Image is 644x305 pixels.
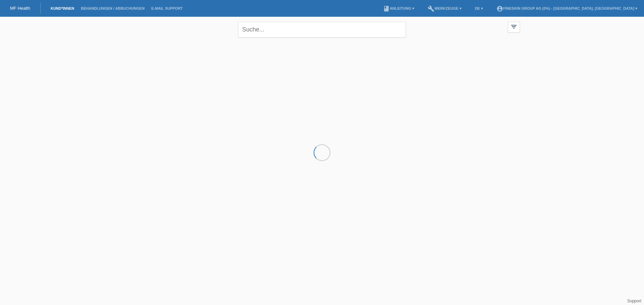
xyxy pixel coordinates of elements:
a: MF Health [10,6,30,11]
a: DE ▾ [472,6,486,10]
i: book [383,5,390,12]
a: E-Mail Support [148,6,186,10]
input: Suche... [238,22,406,37]
i: account_circle [496,5,503,12]
i: build [428,5,434,12]
a: Support [627,299,641,303]
a: bookAnleitung ▾ [380,6,418,10]
a: Behandlungen / Abbuchungen [77,6,148,10]
a: Kund*innen [47,6,77,10]
a: buildWerkzeuge ▾ [424,6,465,10]
i: filter_list [510,23,518,30]
a: account_circleFineSkin Group AG (0%) - [GEOGRAPHIC_DATA], [GEOGRAPHIC_DATA] ▾ [493,6,641,10]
